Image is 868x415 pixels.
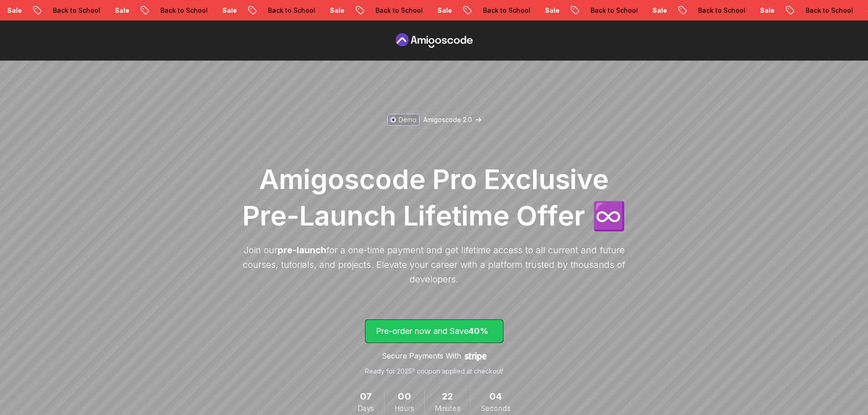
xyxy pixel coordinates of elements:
[277,245,326,256] span: pre-launch
[728,6,757,15] p: Sale
[774,6,836,15] p: Back to School
[128,6,190,15] p: Back to School
[83,6,112,15] p: Sale
[360,389,372,404] span: 7 Days
[451,6,513,15] p: Back to School
[365,367,503,376] p: Ready for 2025? coupon applied at checkout!
[423,115,472,124] p: Amigoscode 2.0
[238,161,630,234] h1: Amigoscode Pro Exclusive Pre-Launch Lifetime Offer ♾️
[399,115,416,124] p: Demo
[298,6,327,15] p: Sale
[481,403,510,413] span: Seconds
[238,243,630,287] p: Join our for a one-time payment and get lifetime access to all current and future courses, tutori...
[385,112,483,128] a: DemoAmigoscode 2.0
[406,6,435,15] p: Sale
[190,6,220,15] p: Sale
[398,389,411,404] span: 0 Hours
[621,6,650,15] p: Sale
[489,389,502,404] span: 4 Seconds
[666,6,728,15] p: Back to School
[236,6,298,15] p: Back to School
[836,6,865,15] p: Sale
[382,350,461,361] p: Secure Payments With
[393,33,475,48] a: Pre Order page
[358,403,374,413] span: Days
[442,389,453,404] span: 22 Minutes
[468,326,488,336] span: 40%
[376,325,493,338] p: Pre-order now and Save
[365,319,503,376] a: lifetime-access
[559,6,621,15] p: Back to School
[21,6,83,15] p: Back to School
[435,403,460,413] span: Minutes
[344,6,406,15] p: Back to School
[395,403,414,413] span: Hours
[513,6,542,15] p: Sale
